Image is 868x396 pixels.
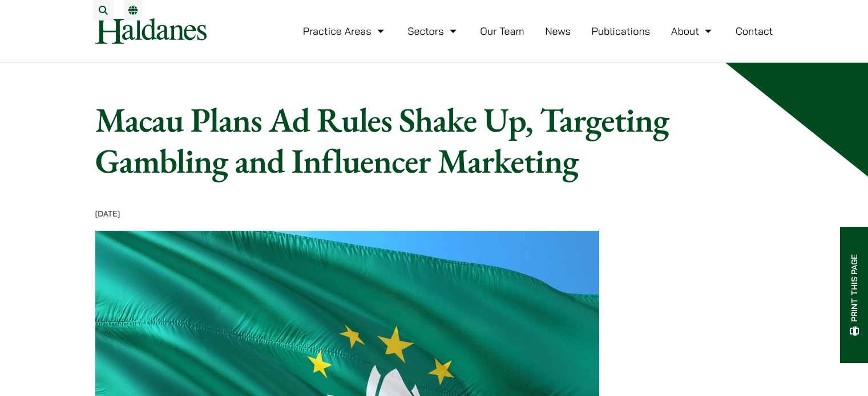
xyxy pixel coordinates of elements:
a: Our Team [480,25,524,38]
a: Switch to EN [128,6,138,15]
img: Logo of Haldanes [95,18,207,44]
a: Contact [736,25,773,38]
a: Publications [592,25,651,38]
a: About [671,25,714,38]
h1: Macau Plans Ad Rules Shake Up, Targeting Gambling and Influencer Marketing [95,99,688,181]
time: [DATE] [95,209,120,219]
a: Practice Areas [303,25,387,38]
a: News [545,25,571,38]
a: Sectors [407,25,459,38]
